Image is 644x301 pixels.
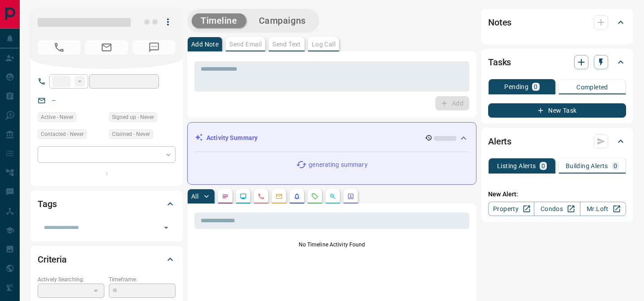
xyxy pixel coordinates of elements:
[309,160,367,170] p: generating summary
[250,13,315,28] button: Campaigns
[293,193,301,200] svg: Listing Alerts
[504,84,528,90] p: Pending
[38,197,56,211] h2: Tags
[275,193,283,200] svg: Emails
[488,12,626,33] div: Notes
[38,249,176,270] div: Criteria
[534,84,537,90] p: 0
[258,193,265,200] svg: Calls
[488,103,626,118] button: New Task
[41,130,84,139] span: Contacted - Never
[206,133,258,143] p: Activity Summary
[191,41,219,47] p: Add Note
[38,252,67,267] h2: Criteria
[488,15,511,30] h2: Notes
[534,202,580,216] a: Condos
[133,40,176,55] span: No Number
[347,193,354,200] svg: Agent Actions
[576,84,608,90] p: Completed
[222,193,229,200] svg: Notes
[109,276,176,284] p: Timeframe:
[488,131,626,152] div: Alerts
[497,163,536,169] p: Listing Alerts
[85,40,128,55] span: No Email
[566,163,608,169] p: Building Alerts
[488,55,511,69] h2: Tasks
[38,276,104,284] p: Actively Searching:
[195,130,469,146] div: Activity Summary
[194,241,469,249] p: No Timeline Activity Found
[240,193,247,200] svg: Lead Browsing Activity
[488,202,534,216] a: Property
[160,221,172,234] button: Open
[541,163,545,169] p: 0
[488,134,511,148] h2: Alerts
[614,163,617,169] p: 0
[52,97,56,104] a: --
[112,113,154,122] span: Signed up - Never
[192,13,246,28] button: Timeline
[311,193,318,200] svg: Requests
[38,193,176,215] div: Tags
[38,40,81,55] span: No Number
[41,113,73,122] span: Active - Never
[488,190,626,199] p: New Alert:
[329,193,336,200] svg: Opportunities
[112,130,150,139] span: Claimed - Never
[488,51,626,73] div: Tasks
[191,193,198,199] p: All
[580,202,626,216] a: Mr.Loft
